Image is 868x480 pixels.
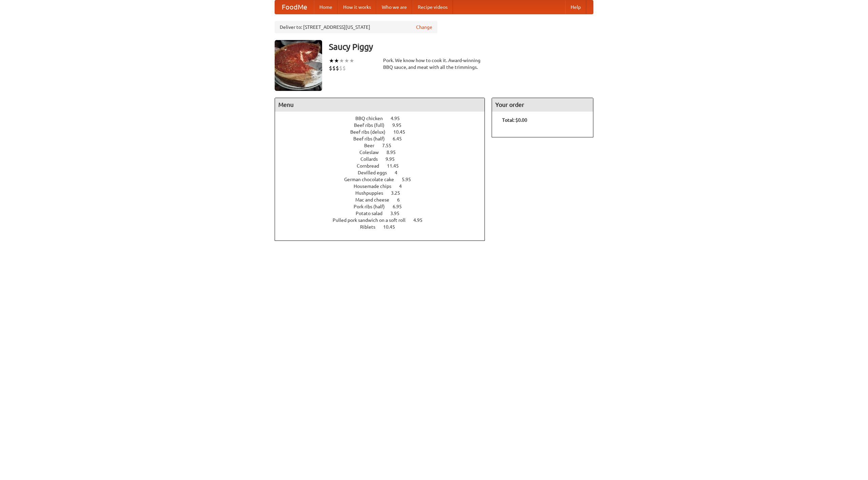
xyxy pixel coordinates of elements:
li: ★ [339,57,344,64]
a: Pork ribs (half) 6.95 [354,204,414,209]
li: $ [339,64,342,72]
span: 10.45 [383,224,402,230]
span: Beer [364,143,381,148]
a: Cornbread 11.45 [357,163,411,169]
span: Pork ribs (half) [354,204,392,209]
a: Recipe videos [412,0,453,14]
li: ★ [329,57,334,64]
span: Housemade chips [354,184,398,189]
a: Pulled pork sandwich on a soft roll 4.95 [333,217,435,223]
span: 6.45 [393,136,409,141]
span: 9.95 [392,122,408,128]
span: 9.95 [386,156,401,162]
span: Beef ribs (delux) [350,129,392,135]
div: Pork. We know how to cook it. Award-winning BBQ sauce, and meat with all the trimmings. [383,57,485,71]
li: $ [329,64,332,72]
span: Pulled pork sandwich on a soft roll [333,217,412,223]
a: Beef ribs (full) 9.95 [354,122,414,128]
span: 4 [395,170,404,175]
li: ★ [334,57,339,64]
span: Riblets [360,224,382,230]
span: Cornbread [357,163,386,169]
span: Devilled eggs [358,170,394,175]
span: 3.25 [391,190,407,196]
span: 4.95 [413,217,429,223]
span: 3.95 [390,211,406,216]
a: Beer 7.55 [364,143,404,148]
a: Collards 9.95 [360,156,407,162]
span: 6.95 [393,204,409,209]
a: BBQ chicken 4.95 [355,116,412,121]
a: German chocolate cake 5.95 [344,177,423,182]
span: Coleslaw [359,150,386,155]
a: Devilled eggs 4 [358,170,410,175]
a: Beef ribs (half) 6.45 [353,136,414,141]
li: $ [332,64,336,72]
a: Help [565,0,586,14]
li: ★ [344,57,349,64]
span: 7.55 [382,143,398,148]
a: How it works [338,0,376,14]
h3: Saucy Piggy [329,40,593,54]
span: 5.95 [402,177,418,182]
span: 4.95 [391,116,407,121]
span: 10.45 [393,129,412,135]
span: Beef ribs (half) [353,136,392,141]
a: Beef ribs (delux) 10.45 [350,129,418,135]
a: Potato salad 3.95 [356,211,412,216]
li: ★ [349,57,354,64]
a: Change [416,24,432,31]
span: Potato salad [356,211,389,216]
a: Who we are [376,0,412,14]
a: Riblets 10.45 [360,224,408,230]
span: 4 [399,184,409,189]
span: 6 [397,197,407,203]
a: Home [314,0,338,14]
a: Housemade chips 4 [354,184,414,189]
a: Coleslaw 8.95 [359,150,408,155]
span: 8.95 [387,150,402,155]
b: Total: $0.00 [502,117,527,123]
div: Deliver to: [STREET_ADDRESS][US_STATE] [275,21,437,33]
li: $ [336,64,339,72]
span: Hushpuppies [355,190,390,196]
span: Beef ribs (full) [354,122,391,128]
li: $ [342,64,346,72]
span: German chocolate cake [344,177,401,182]
a: Mac and cheese 6 [355,197,412,203]
a: Hushpuppies 3.25 [355,190,413,196]
span: Collards [360,156,384,162]
img: angular.jpg [275,40,322,91]
span: BBQ chicken [355,116,390,121]
h4: Menu [275,98,485,112]
span: 11.45 [387,163,406,169]
span: Mac and cheese [355,197,396,203]
a: FoodMe [275,0,314,14]
h4: Your order [492,98,593,112]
